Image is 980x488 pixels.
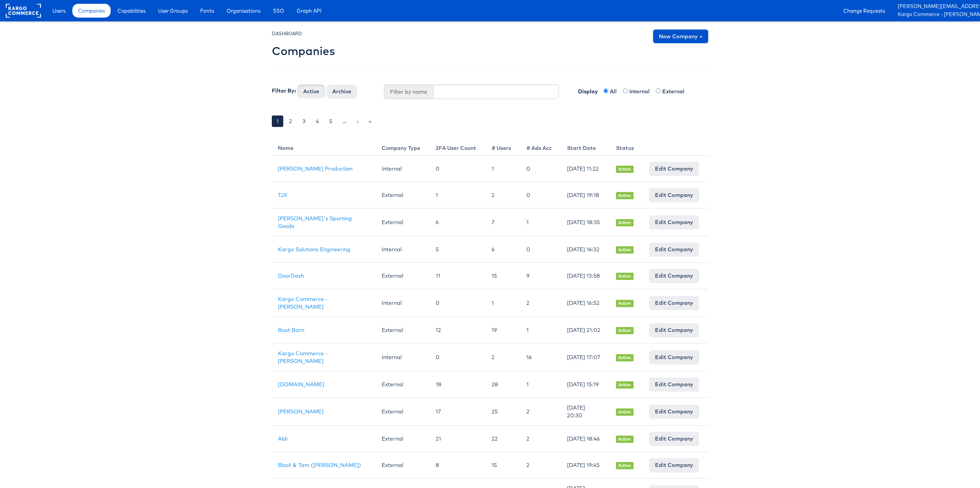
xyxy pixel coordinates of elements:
td: 0 [430,343,485,371]
th: # Users [485,138,520,156]
a: Edit Company [649,405,699,418]
span: Active [616,354,634,361]
td: 1 [520,317,561,343]
td: External [376,263,430,289]
a: Kargo Commerce - [PERSON_NAME] [278,296,328,310]
td: 22 [485,426,520,452]
span: Active [616,192,634,199]
td: 21 [430,426,485,452]
td: 15 [485,452,520,478]
td: 2 [485,343,520,371]
a: Companies [72,4,111,18]
a: Edit Company [649,323,699,337]
td: 1 [520,371,561,398]
td: External [376,426,430,452]
span: Active [616,436,634,443]
td: [DATE] 11:22 [561,156,610,182]
span: Capabilities [118,7,145,15]
a: Kargo Solutions Engineering [278,246,350,253]
label: All [610,88,621,95]
td: 19 [485,317,520,343]
th: # Ads Acc [520,138,561,156]
td: [DATE] 21:02 [561,317,610,343]
a: Edit Company [649,458,699,472]
td: [DATE] 20:30 [561,398,610,426]
span: Active [616,381,634,389]
a: Graph API [291,4,327,18]
td: 1 [430,182,485,208]
span: SSO [273,7,284,15]
td: 18 [430,371,485,398]
a: Edit Company [649,432,699,446]
span: Users [52,7,65,15]
span: Fonts [200,7,214,15]
td: 2 [520,289,561,317]
td: [DATE] 19:45 [561,452,610,478]
td: 12 [430,317,485,343]
h2: Companies [272,45,335,57]
a: Edit Company [649,215,699,229]
span: Organisations [227,7,260,15]
td: 6 [430,208,485,236]
a: Capabilities [112,4,151,18]
span: Active [616,273,634,280]
a: Kargo Commerce - [PERSON_NAME] [278,350,328,364]
td: 28 [485,371,520,398]
a: Edit Company [649,377,699,391]
th: 2FA User Count [430,138,485,156]
span: Active [616,408,634,416]
td: External [376,398,430,426]
a: Edit Company [649,242,699,256]
td: 25 [485,398,520,426]
td: 11 [430,263,485,289]
button: Archive [327,85,357,98]
a: Edit Company [649,188,699,202]
a: 3 [298,115,310,127]
a: Block & Tam ([PERSON_NAME]) [278,462,361,468]
a: SSO [267,4,290,18]
td: Internal [376,156,430,182]
span: Active [616,462,634,469]
span: Active [616,300,634,307]
td: 2 [520,452,561,478]
a: » [364,115,376,127]
label: Internal [629,88,654,95]
td: [DATE] 18:35 [561,208,610,236]
td: 0 [430,289,485,317]
small: DASHBOARD [272,31,302,36]
span: Companies [78,7,105,15]
a: Edit Company [649,162,699,176]
td: 8 [430,452,485,478]
a: … [338,115,351,127]
td: 15 [485,263,520,289]
td: [DATE] 17:07 [561,343,610,371]
a: [PERSON_NAME]'s Sporting Goods [278,215,352,229]
a: Organisations [221,4,266,18]
td: [DATE] 15:19 [561,371,610,398]
a: TJX [278,192,287,198]
a: New Company + [653,29,708,43]
a: Users [47,4,71,18]
span: Active [616,246,634,254]
td: 2 [520,426,561,452]
td: 1 [485,289,520,317]
td: External [376,317,430,343]
td: 16 [520,343,561,371]
a: Fonts [194,4,220,18]
td: 2 [485,182,520,208]
td: 0 [430,156,485,182]
a: › [352,115,363,127]
td: Internal [376,343,430,371]
td: 0 [520,236,561,263]
td: Internal [376,236,430,263]
td: 5 [430,236,485,263]
a: Edit Company [649,269,699,283]
a: [PERSON_NAME] [278,408,323,415]
a: Edit Company [649,296,699,310]
span: Active [616,219,634,226]
td: 1 [485,156,520,182]
span: User Groups [158,7,188,15]
td: 0 [520,182,561,208]
a: 1 [272,115,283,127]
a: 5 [325,115,337,127]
